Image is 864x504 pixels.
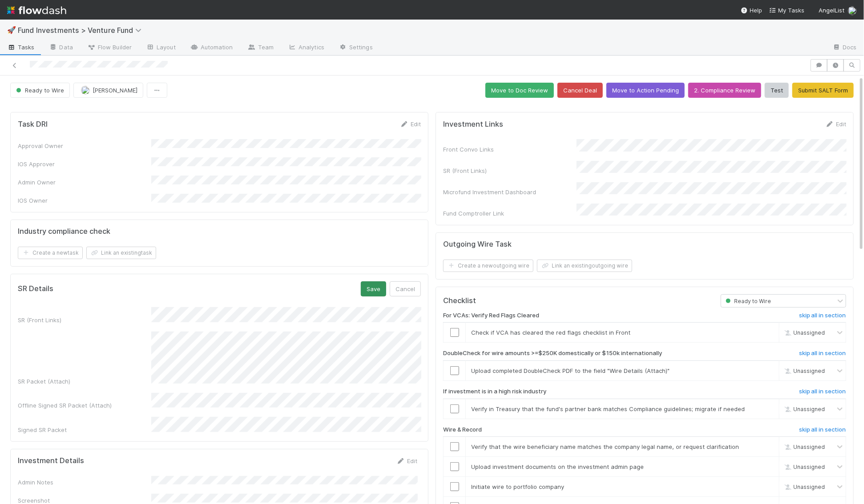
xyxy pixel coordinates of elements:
a: Data [42,41,80,55]
button: Ready to Wire [10,83,70,98]
span: Fund Investments > Venture Fund [18,26,146,35]
a: Docs [825,41,864,55]
h6: If investment is in a high risk industry [443,388,546,395]
div: Microfund Investment Dashboard [443,188,577,196]
button: Test [765,83,789,98]
h5: Industry compliance check [18,227,110,236]
button: Create a newoutgoing wire [443,260,533,272]
span: 🚀 [7,26,16,34]
span: Unassigned [783,484,825,490]
span: Unassigned [783,368,825,374]
img: avatar_6cb813a7-f212-4ca3-9382-463c76e0b247.png [81,86,90,95]
div: Approval Owner [18,141,151,150]
img: avatar_041b9f3e-9684-4023-b9b7-2f10de55285d.png [848,6,857,15]
div: Fund Comptroller Link [443,209,577,218]
span: Ready to Wire [14,87,64,94]
div: Help [741,6,762,15]
h6: skip all in section [799,426,846,433]
h6: skip all in section [799,388,846,395]
a: skip all in section [799,312,846,323]
span: Unassigned [783,464,825,470]
div: IOS Approver [18,160,151,168]
h5: Checklist [443,296,476,305]
span: Tasks [7,43,35,52]
button: Cancel Deal [557,83,603,98]
a: skip all in section [799,388,846,399]
div: Signed SR Packet [18,425,151,434]
span: Check if VCA has cleared the red flags checklist in Front [471,329,630,336]
span: [PERSON_NAME] [93,87,137,94]
a: Settings [331,41,380,55]
span: My Tasks [769,7,804,14]
span: Upload completed DoubleCheck PDF to the field "Wire Details (Attach)" [471,367,670,374]
a: My Tasks [769,6,804,15]
div: Front Convo Links [443,145,577,154]
button: Link an existingtask [86,247,156,259]
h6: DoubleCheck for wire amounts >=$250K domestically or $150k internationally [443,350,662,357]
div: SR (Front Links) [443,166,577,175]
div: Admin Owner [18,178,151,187]
button: Submit SALT Form [792,83,854,98]
span: Unassigned [783,405,825,412]
a: Team [240,41,281,55]
a: skip all in section [799,426,846,437]
h6: skip all in section [799,350,846,357]
div: IOS Owner [18,196,151,205]
button: [PERSON_NAME] [73,83,143,98]
div: SR Packet (Attach) [18,377,151,386]
div: Offline Signed SR Packet (Attach) [18,401,151,410]
h6: Wire & Record [443,426,482,433]
span: Verify in Treasury that the fund's partner bank matches Compliance guidelines; migrate if needed [471,405,745,412]
span: Unassigned [783,444,825,450]
h6: For VCAs: Verify Red Flags Cleared [443,312,539,319]
h5: Outgoing Wire Task [443,240,512,249]
button: Save [361,281,386,296]
a: skip all in section [799,350,846,360]
span: AngelList [819,7,844,14]
button: Cancel [390,281,421,296]
a: Edit [400,120,421,128]
button: Move to Doc Review [485,83,554,98]
a: Edit [396,457,417,464]
h5: Investment Details [18,456,84,465]
button: Link an existingoutgoing wire [537,260,632,272]
a: Edit [825,120,846,128]
a: Automation [183,41,240,55]
a: Layout [139,41,183,55]
img: logo-inverted-e16ddd16eac7371096b0.svg [7,3,66,18]
h6: skip all in section [799,312,846,319]
div: Admin Notes [18,478,151,487]
h5: Investment Links [443,120,503,129]
span: Initiate wire to portfolio company [471,483,564,490]
button: Create a newtask [18,247,83,259]
h5: Task DRI [18,120,48,129]
span: Upload investment documents on the investment admin page [471,463,644,470]
button: 2. Compliance Review [688,83,761,98]
span: Ready to Wire [724,298,771,304]
span: Verify that the wire beneficiary name matches the company legal name, or request clarification [471,443,739,450]
span: Flow Builder [87,43,132,52]
h5: SR Details [18,284,53,293]
span: Unassigned [783,329,825,336]
a: Flow Builder [80,41,139,55]
div: SR (Front Links) [18,316,151,324]
button: Move to Action Pending [606,83,685,98]
a: Analytics [281,41,331,55]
